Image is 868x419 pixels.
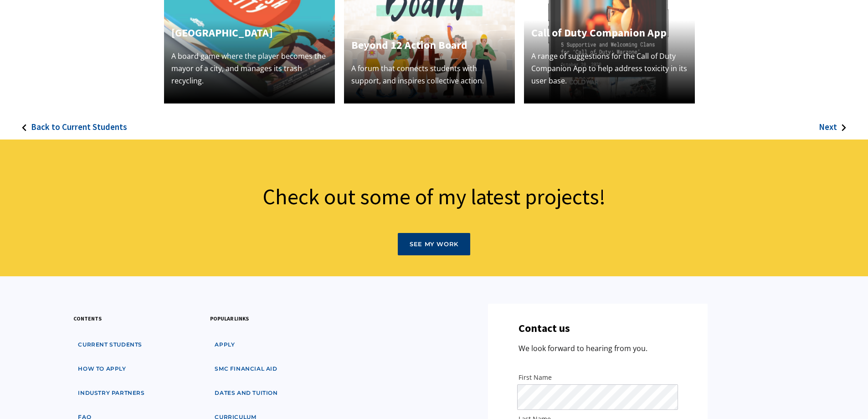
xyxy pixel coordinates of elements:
a: Current students [73,336,147,353]
h4: [GEOGRAPHIC_DATA] [171,25,328,41]
p: A board game where the player becomes the mayor of a city, and manages its trash recycling. [171,50,328,88]
h4: Beyond 12 Action Board [351,37,508,53]
a: Back to Current Students [8,103,127,140]
h3: popular links [210,314,249,323]
h4: Call of Duty Companion App [531,25,688,41]
h3: Back to Current Students [31,122,127,132]
a: See my Work [398,233,470,256]
a: industry partners [73,385,149,402]
a: Next [819,103,860,140]
div: See my Work [410,241,458,248]
a: how to apply [73,361,130,378]
h3: Next [819,122,837,132]
h3: Contact us [519,322,570,335]
h3: contents [73,314,102,323]
label: First Name [519,373,677,382]
p: A forum that connects students with support, and inspires collective action. [351,62,508,87]
a: SMC financial aid [210,361,282,378]
p: A range of suggestions for the Call of Duty Companion App to help address toxicity in its user base. [531,50,688,88]
a: dates and tuition [210,385,282,402]
a: apply [210,336,239,353]
p: We look forward to hearing from you. [519,342,647,355]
